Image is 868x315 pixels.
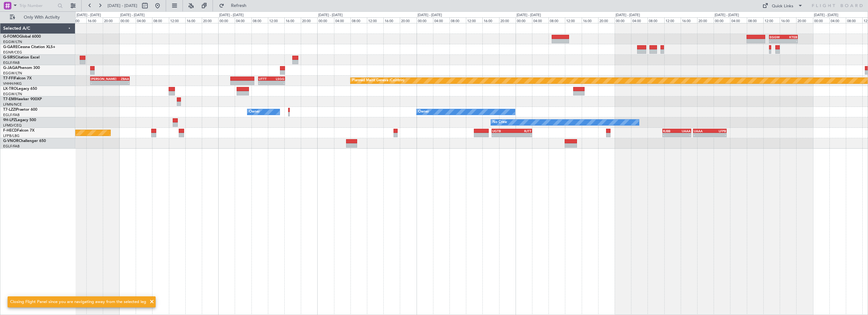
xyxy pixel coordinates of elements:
div: 16:00 [86,17,103,23]
span: 9H-LPZ [3,118,16,122]
div: 16:00 [284,17,301,23]
span: [DATE] - [DATE] [108,3,137,9]
span: T7-EMI [3,97,15,101]
div: [DATE] - [DATE] [77,13,101,18]
div: [DATE] - [DATE] [814,13,838,18]
div: [DATE] - [DATE] [120,13,145,18]
div: Planned Maint Geneva (Cointrin) [352,76,404,85]
div: - [110,81,129,85]
div: Quick Links [772,3,793,9]
div: 16:00 [383,17,400,23]
div: ZBAA [110,77,129,81]
div: 00:00 [218,17,235,23]
div: 08:00 [648,17,664,23]
div: 20:00 [697,17,714,23]
div: LSGG [272,77,284,81]
div: [PERSON_NAME] [91,77,110,81]
span: Only With Activity [16,15,67,20]
div: 00:00 [714,17,730,23]
div: - [677,133,691,137]
a: EGGW/LTN [3,40,22,44]
span: G-FOMO [3,35,19,39]
div: 12:00 [763,17,780,23]
a: G-VNORChallenger 650 [3,139,46,143]
span: G-JAGA [3,66,18,70]
a: G-SIRSCitation Excel [3,56,40,59]
div: 20:00 [103,17,119,23]
span: T7-FFI [3,77,14,80]
div: Owner [418,107,429,117]
div: 00:00 [813,17,829,23]
div: UAAA [694,129,710,133]
div: 08:00 [350,17,367,23]
div: KTEB [784,35,797,39]
div: Closing Flight Panel since you are navigating away from the selected leg [10,299,146,305]
div: 04:00 [730,17,747,23]
a: G-GARECessna Citation XLS+ [3,45,55,49]
a: EGNR/CEG [3,50,22,55]
div: 12:00 [466,17,482,23]
div: 08:00 [846,17,862,23]
div: UTTT [259,77,271,81]
div: RJBB [663,129,677,133]
button: Refresh [216,1,254,11]
div: 08:00 [152,17,169,23]
span: LX-TRO [3,87,17,91]
div: [DATE] - [DATE] [318,13,343,18]
span: G-GARE [3,45,18,49]
span: T7-LZZI [3,108,16,112]
div: [DATE] - [DATE] [715,13,739,18]
div: 20:00 [301,17,317,23]
div: - [770,39,783,43]
a: 9H-LPZLegacy 500 [3,118,36,122]
div: 04:00 [136,17,152,23]
div: - [272,81,284,85]
div: 00:00 [317,17,334,23]
div: - [512,133,531,137]
div: 12:00 [169,17,185,23]
div: [DATE] - [DATE] [418,13,442,18]
div: 12:00 [565,17,581,23]
a: VHHH/HKG [3,81,22,86]
div: 04:00 [433,17,449,23]
div: 00:00 [516,17,532,23]
div: - [710,133,726,137]
span: Refresh [226,3,252,8]
div: 20:00 [796,17,813,23]
div: 16:00 [681,17,697,23]
a: LX-TROLegacy 650 [3,87,37,91]
a: LFPB/LBG [3,133,20,138]
a: F-HECDFalcon 7X [3,129,34,133]
div: Owner [249,107,260,117]
button: Quick Links [759,1,806,11]
div: 12:00 [664,17,681,23]
div: RJTT [512,129,531,133]
a: EGLF/FAB [3,113,20,117]
button: Only With Activity [7,12,69,22]
a: T7-EMIHawker 900XP [3,97,42,101]
div: 00:00 [119,17,136,23]
span: F-HECD [3,129,17,133]
div: - [492,133,512,137]
a: EGGW/LTN [3,71,22,76]
a: EGLF/FAB [3,144,20,149]
input: Trip Number [19,1,56,10]
a: T7-FFIFalcon 7X [3,77,32,80]
div: 04:00 [829,17,846,23]
div: 08:00 [549,17,565,23]
div: - [259,81,271,85]
div: 20:00 [499,17,516,23]
span: G-SIRS [3,56,15,59]
div: 16:00 [482,17,499,23]
div: UAAA [677,129,691,133]
div: 00:00 [417,17,433,23]
div: 08:00 [747,17,763,23]
div: - [663,133,677,137]
div: 04:00 [532,17,549,23]
div: - [91,81,110,85]
div: LFPB [710,129,726,133]
div: 08:00 [251,17,268,23]
div: [DATE] - [DATE] [517,13,541,18]
div: - [694,133,710,137]
div: 12:00 [268,17,284,23]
